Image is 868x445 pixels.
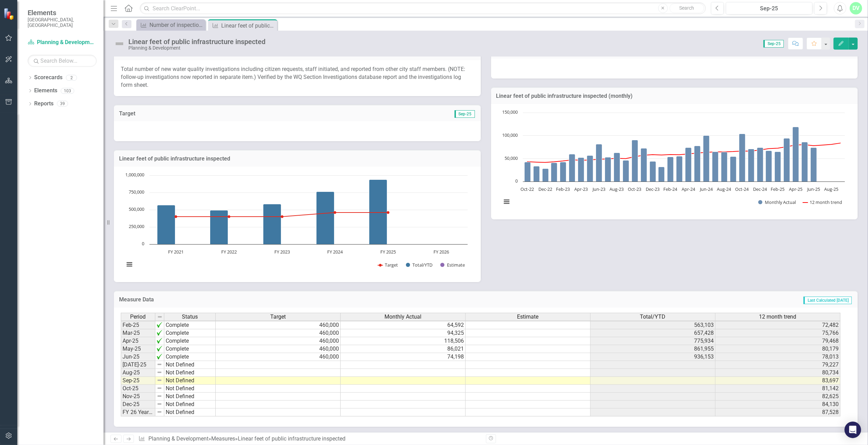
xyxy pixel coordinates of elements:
td: 775,934 [591,337,715,345]
a: Planning & Development [148,435,208,442]
div: 39 [57,101,68,107]
img: pn3juVPvDdvCqu7vbYrEMDg6CUzabDQhiKWch+xf20x4ApKJKMwAAAABJRU5ErkJggg== [157,322,162,328]
text: Dec-24 [753,186,767,192]
a: Elements [34,87,57,95]
td: Not Defined [164,401,216,408]
path: Feb-25, 64,592. Monthly Actual. [774,152,781,182]
span: Search [679,5,694,11]
td: Sep-25 [121,377,155,385]
span: Monthly Actual [384,314,421,320]
path: Jul-24, 64,661. Monthly Actual. [712,152,718,182]
img: 8DAGhfEEPCf229AAAAAElFTkSuQmCC [157,393,162,399]
div: Linear feet of public infrastructure inspected [238,435,345,442]
text: Apr-24 [681,186,695,192]
text: FY 2024 [327,249,343,255]
path: Sep-24, 54,064. Monthly Actual. [730,156,736,182]
text: 100,000 [502,132,518,138]
td: May-25 [121,345,155,353]
text: Apr-23 [574,186,587,192]
div: Sep-25 [728,4,810,13]
text: Feb-23 [556,186,570,192]
div: » » [138,435,480,443]
img: 8DAGhfEEPCf229AAAAAElFTkSuQmCC [157,362,162,367]
path: Apr-24, 74,078. Monthly Actual. [685,147,691,182]
td: Apr-25 [121,337,155,345]
td: Jun-25 [121,353,155,361]
text: Jun-25 [806,186,820,192]
path: Dec-23, 44,073. Monthly Actual. [650,161,656,182]
button: View chart menu, Chart [502,197,511,207]
path: Nov-24, 70,762. Monthly Actual. [748,149,754,182]
a: Reports [34,100,53,108]
path: Jan-23, 40,894. Monthly Actual. [551,163,557,182]
button: View chart menu, Chart [125,260,134,269]
text: Total/YTD [412,262,432,268]
h3: Linear feet of public infrastructure inspected (monthly) [496,93,853,99]
td: 80,179 [715,345,840,353]
td: 79,468 [715,337,840,345]
path: Oct-23, 90,703. Monthly Actual. [632,140,638,182]
svg: Interactive chart [498,109,848,213]
a: Planning & Development [28,39,97,46]
g: Total/YTD, series 2 of 3. Bar series with 6 bars. [157,175,442,245]
path: Aug-23, 62,976. Monthly Actual. [614,153,620,182]
path: Mar-23, 59,324. Monthly Actual. [569,154,575,182]
text: Feb-24 [663,186,677,192]
td: 72,482 [715,321,840,329]
path: Mar-25, 94,325. Monthly Actual. [783,138,790,182]
text: Oct-24 [735,186,749,192]
span: Estimate [517,314,539,320]
button: Show Estimate [440,262,465,268]
span: Total/YTD [640,314,666,320]
td: Complete [164,329,216,337]
span: Last Calculated [DATE] [803,297,852,304]
img: pn3juVPvDdvCqu7vbYrEMDg6CUzabDQhiKWch+xf20x4ApKJKMwAAAABJRU5ErkJggg== [157,338,162,343]
span: Target [270,314,286,320]
img: Not Defined [114,38,125,49]
path: Feb-24, 53,473. Monthly Actual. [667,157,673,182]
td: 75,766 [715,329,840,337]
td: 936,153 [591,353,715,361]
td: Complete [164,337,216,345]
path: FY 2025 , 936,153. Total/YTD. [369,179,387,244]
td: Not Defined [164,393,216,401]
text: FY 2023 [274,249,290,255]
td: Aug-25 [121,369,155,377]
img: ClearPoint Strategy [3,8,16,20]
path: FY 2024, 460,000. Target. [334,211,337,214]
input: Search Below... [28,55,97,67]
td: 74,198 [341,353,466,361]
path: May-24, 77,499. Monthly Actual. [694,146,700,182]
path: FY 2022, 490,136. Total/YTD. [210,210,228,244]
td: Not Defined [164,408,216,416]
text: 0 [142,240,144,247]
text: 250,000 [129,223,144,229]
div: DV [850,2,862,14]
text: FY 2026 [433,249,449,255]
text: FY 2022 [221,249,237,255]
path: Jun-23, 81,012. Monthly Actual. [596,144,602,182]
td: 460,000 [216,329,341,337]
path: May-25, 86,021. Monthly Actual. [801,142,808,182]
button: Show Target [378,262,398,268]
td: 460,000 [216,321,341,329]
path: Jan-25, 67,137. Monthly Actual. [765,151,772,182]
p: Total number of new water quality investigations including citizen requests, staff initiated, and... [121,65,474,89]
span: Sep-25 [455,110,475,118]
path: Jul-23, 53,113. Monthly Actual. [605,157,611,182]
text: 500,000 [129,206,144,212]
path: Apr-25, 118,506. Monthly Actual. [792,127,799,182]
td: 78,013 [715,353,840,361]
img: 8DAGhfEEPCf229AAAAAElFTkSuQmCC [157,409,162,415]
td: Not Defined [164,385,216,393]
path: Jan-24, 32,145. Monthly Actual. [658,167,664,182]
img: 8DAGhfEEPCf229AAAAAElFTkSuQmCC [157,385,162,391]
path: May-23, 56,967. Monthly Actual. [587,155,593,182]
td: 82,625 [715,393,840,401]
td: Nov-25 [121,393,155,401]
a: Number of inspection requests for Right of Way and Driveway Inspections completed in 48 hrs for C... [138,21,204,29]
h3: Target [119,111,274,117]
td: 83,697 [715,377,840,385]
path: FY 2021, 400,000. Target. [175,215,177,218]
td: Complete [164,345,216,353]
